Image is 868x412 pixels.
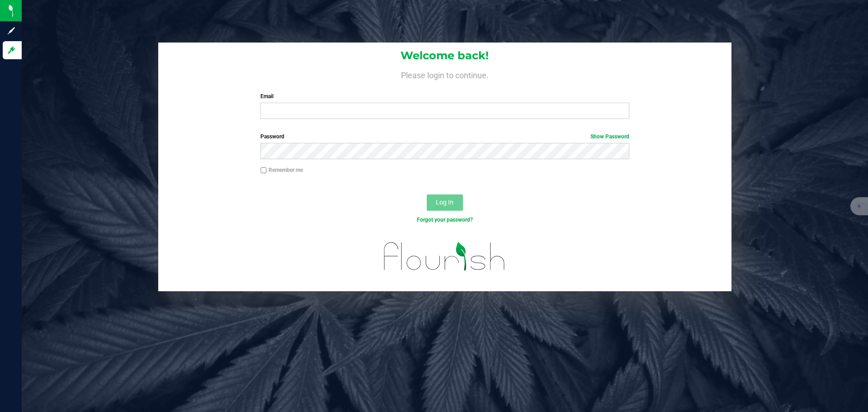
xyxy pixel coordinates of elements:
[7,26,16,35] inline-svg: Sign up
[436,199,453,206] span: Log In
[373,233,516,279] img: flourish_logo.svg
[260,167,267,174] input: Remember me
[7,46,16,55] inline-svg: Log in
[590,133,629,140] a: Show Password
[417,217,473,223] a: Forgot your password?
[260,133,284,140] span: Password
[427,194,463,211] button: Log In
[158,50,731,62] h1: Welcome back!
[158,69,731,80] h4: Please login to continue.
[260,92,629,100] label: Email
[260,166,303,174] label: Remember me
